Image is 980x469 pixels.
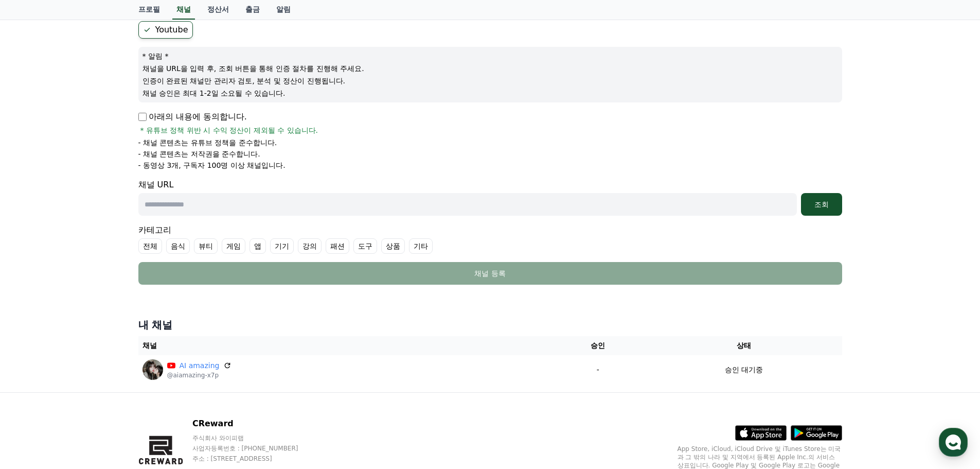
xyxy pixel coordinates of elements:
[68,326,133,352] a: 대화
[138,160,286,170] p: - 동영상 3개, 구독자 100명 이상 채널입니다.
[725,364,763,375] p: 승인 대기중
[167,371,232,379] p: @aiamazing-x7p
[138,149,260,159] p: - 채널 콘텐츠는 저작권을 준수합니다.
[801,193,842,216] button: 조회
[646,336,842,355] th: 상태
[270,238,294,254] label: 기기
[3,326,68,352] a: 홈
[194,238,218,254] label: 뷰티
[138,238,162,254] label: 전체
[32,342,39,350] span: 홈
[166,238,190,254] label: 음식
[550,336,646,355] th: 승인
[142,76,838,86] p: 인증이 완료된 채널만 관리자 검토, 분석 및 정산이 진행됩니다.
[298,238,322,254] label: 강의
[133,326,198,352] a: 설정
[159,342,171,350] span: 설정
[140,125,318,135] span: * 유튜브 정책 위반 시 수익 정산이 제외될 수 있습니다.
[222,238,245,254] label: 게임
[138,336,550,355] th: 채널
[381,238,405,254] label: 상품
[250,238,266,254] label: 앱
[805,199,838,210] div: 조회
[138,179,842,216] div: 채널 URL
[142,88,838,98] p: 채널 승인은 최대 1-2일 소요될 수 있습니다.
[180,360,220,371] a: AI amazing
[94,342,106,351] span: 대화
[138,318,842,332] h4: 내 채널
[159,268,822,279] div: 채널 등록
[409,238,433,254] label: 기타
[138,111,247,123] p: 아래의 내용에 동의합니다.
[192,434,318,442] p: 주식회사 와이피랩
[138,21,193,39] label: Youtube
[138,137,277,148] p: - 채널 콘텐츠는 유튜브 정책을 준수합니다.
[138,224,842,254] div: 카테고리
[353,238,377,254] label: 도구
[555,364,642,375] p: -
[192,444,318,453] p: 사업자등록번호 : [PHONE_NUMBER]
[142,359,163,380] img: AI amazing
[142,63,838,74] p: 채널을 URL을 입력 후, 조회 버튼을 통해 인증 절차를 진행해 주세요.
[326,238,349,254] label: 패션
[192,418,318,430] p: CReward
[192,455,318,463] p: 주소 : [STREET_ADDRESS]
[138,262,842,285] button: 채널 등록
